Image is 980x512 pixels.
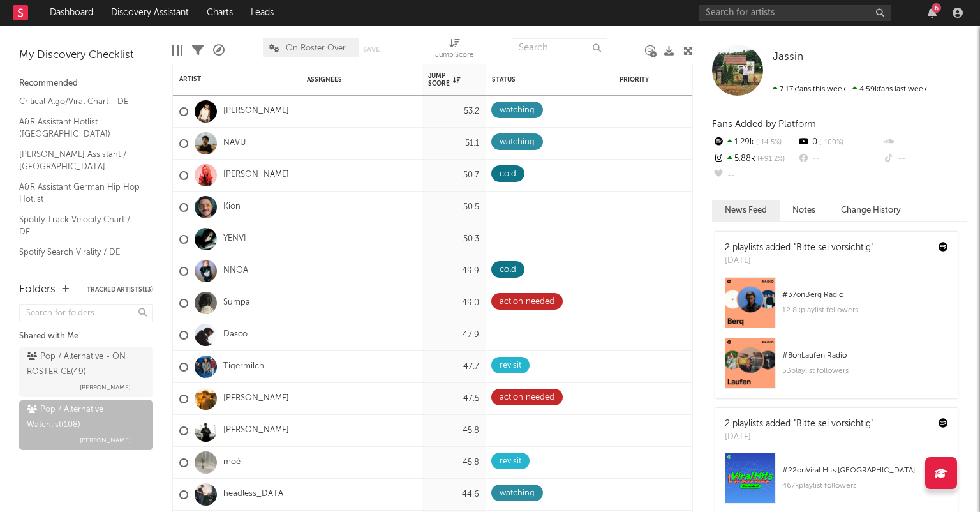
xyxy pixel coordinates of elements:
div: 49.9 [428,264,479,279]
div: 50.5 [428,200,479,215]
span: Jassin [773,52,803,63]
button: Save [363,46,380,53]
div: A&R Pipeline [213,32,225,69]
a: Critical Algo/Viral Chart - DE [19,94,140,109]
div: 50.3 [428,232,479,247]
div: Filters [192,32,204,69]
a: [PERSON_NAME]. [223,393,291,404]
span: -100 % [817,139,843,146]
button: 6 [928,8,937,18]
a: "Bitte sei vorsichtig" [794,419,873,428]
div: Recommended [19,76,153,91]
div: My Discovery Checklist [19,48,153,63]
span: Fans Added by Platform [712,119,816,129]
div: watching [500,486,535,501]
div: -- [797,151,882,167]
a: Pop / Alternative - ON ROSTER CE(49)[PERSON_NAME] [19,347,153,397]
a: Sumpa [223,297,250,308]
a: headless_DATA [223,489,283,500]
a: [PERSON_NAME] Assistant / [GEOGRAPHIC_DATA] [19,147,140,174]
div: Jump Score [435,32,473,69]
div: -- [882,151,967,167]
div: Pop / Alternative - ON ROSTER CE ( 49 ) [27,349,142,380]
div: # 8 on Laufen Radio [782,348,948,363]
div: 6 [932,3,941,13]
div: 51.1 [428,136,479,151]
button: News Feed [712,200,780,221]
div: revisit [500,358,521,373]
div: # 22 on Viral Hits [GEOGRAPHIC_DATA] [782,463,948,478]
div: 50.7 [428,168,479,183]
div: Status [492,76,575,84]
div: 47.5 [428,391,479,407]
a: #8onLaufen Radio53playlist followers [715,338,958,398]
div: Artist [179,75,275,83]
div: Pop / Alternative Watchlist ( 108 ) [27,402,142,433]
span: 7.17k fans this week [773,86,846,93]
a: YENVI [223,234,246,245]
div: revisit [500,454,521,469]
div: 44.6 [428,487,479,502]
input: Search for artists [699,5,891,21]
div: action needed [500,294,554,310]
a: Spotify Search Virality / DE [19,245,140,259]
a: [PERSON_NAME] [223,425,289,436]
input: Search for folders... [19,304,153,322]
span: [PERSON_NAME] [80,433,131,448]
a: NNOA [223,266,248,276]
div: [DATE] [725,255,873,267]
div: 53.2 [428,104,479,119]
a: A&R Assistant German Hip Hop Hotlist [19,180,140,206]
div: Jump Score [428,72,460,87]
div: 467k playlist followers [782,478,948,493]
button: Notes [780,200,828,221]
a: [PERSON_NAME] [223,106,289,117]
div: # 37 on Berq Radio [782,287,948,303]
div: -- [882,134,967,151]
a: Pop / Alternative Watchlist(108)[PERSON_NAME] [19,400,153,450]
a: NAVU [223,138,246,149]
span: On Roster Overview [286,44,352,52]
div: 5.88k [712,151,797,167]
div: Assignees [307,76,396,84]
a: Spotify Track Velocity Chart / DE [19,213,140,239]
a: A&R Assistant Hotlist ([GEOGRAPHIC_DATA]) [19,115,140,141]
div: 0 [797,134,882,151]
div: 45.8 [428,455,479,471]
div: watching [500,135,535,150]
span: 4.59k fans last week [773,86,927,93]
div: 47.9 [428,328,479,343]
div: 1.29k [712,134,797,151]
div: -- [712,167,797,184]
a: moé [223,457,241,468]
div: 2 playlists added [725,241,873,255]
span: [PERSON_NAME] [80,380,131,395]
span: -14.5 % [754,139,782,146]
div: cold [500,167,516,182]
a: Jassin [773,51,803,64]
a: "Bitte sei vorsichtig" [794,243,873,252]
div: Shared with Me [19,329,153,344]
div: Edit Columns [172,32,182,69]
div: action needed [500,390,554,405]
div: 49.0 [428,296,479,311]
div: 2 playlists added [725,418,873,431]
div: Folders [19,282,56,297]
a: #37onBerq Radio12.8kplaylist followers [715,277,958,338]
div: 53 playlist followers [782,363,948,379]
div: Jump Score [435,48,473,63]
a: Dasco [223,329,248,340]
div: cold [500,262,516,278]
a: Kion [223,202,241,213]
div: 47.7 [428,359,479,375]
a: [PERSON_NAME] [223,170,289,181]
input: Search... [512,38,607,57]
button: Tracked Artists(13) [87,287,153,293]
div: [DATE] [725,431,873,444]
div: Priority [620,76,671,84]
a: Tigermilch [223,361,264,372]
button: Change History [828,200,914,221]
span: +91.2 % [755,156,785,163]
div: watching [500,103,535,118]
div: 12.8k playlist followers [782,303,948,318]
